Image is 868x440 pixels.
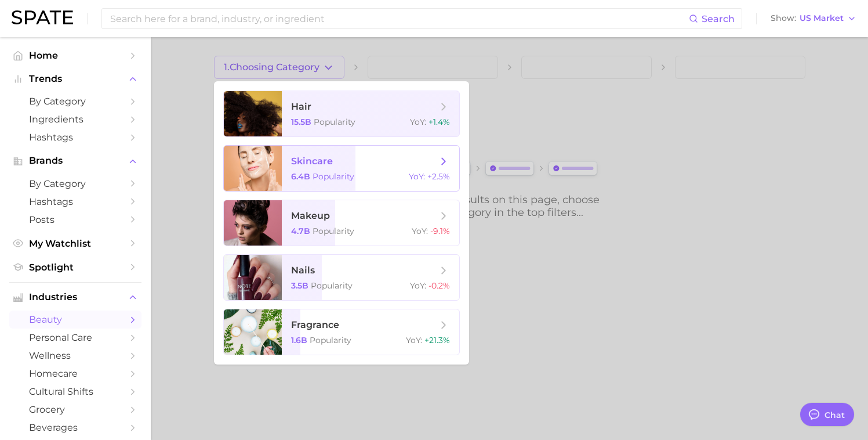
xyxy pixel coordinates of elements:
button: Trends [9,70,141,88]
a: Ingredients [9,110,141,128]
a: Hashtags [9,193,141,211]
span: 3.5b [291,280,308,291]
span: 15.5b [291,117,311,127]
span: +21.3% [424,335,450,345]
span: Home [29,50,122,61]
a: Spotlight [9,258,141,276]
span: -0.2% [428,280,450,291]
a: homecare [9,365,141,383]
span: beverages [29,422,122,433]
span: 4.7b [291,226,310,236]
span: makeup [291,210,330,221]
span: Trends [29,74,122,84]
a: Home [9,46,141,64]
a: personal care [9,329,141,347]
a: beverages [9,419,141,437]
span: Popularity [314,117,355,127]
a: Hashtags [9,128,141,146]
span: cultural shifts [29,386,122,397]
span: +2.5% [427,171,450,182]
span: +1.4% [428,117,450,127]
span: YoY : [412,226,428,236]
span: YoY : [406,335,422,345]
span: wellness [29,350,122,361]
button: ShowUS Market [768,11,859,26]
ul: 1.Choosing Category [214,81,469,365]
span: personal care [29,332,122,343]
span: Hashtags [29,196,122,207]
input: Search here for a brand, industry, or ingredient [109,9,689,28]
span: Brands [29,156,122,166]
span: Popularity [311,280,353,291]
span: 1.6b [291,335,307,345]
span: YoY : [410,280,426,291]
span: nails [291,265,315,276]
span: Popularity [313,226,354,236]
span: US Market [800,15,844,21]
span: Popularity [313,171,354,182]
a: grocery [9,401,141,419]
span: Posts [29,214,122,225]
a: by Category [9,92,141,110]
span: Hashtags [29,132,122,143]
span: Show [771,15,796,21]
span: Ingredients [29,114,122,125]
span: Search [702,13,735,24]
span: grocery [29,404,122,415]
span: Industries [29,292,122,302]
a: Posts [9,211,141,229]
span: beauty [29,314,122,325]
a: wellness [9,347,141,365]
span: Popularity [310,335,351,345]
span: fragrance [291,319,339,330]
span: by Category [29,96,122,107]
span: -9.1% [430,226,450,236]
span: My Watchlist [29,238,122,249]
a: cultural shifts [9,383,141,401]
a: by Category [9,175,141,193]
span: Spotlight [29,262,122,273]
button: Brands [9,152,141,169]
a: My Watchlist [9,235,141,253]
span: 6.4b [291,171,310,182]
span: by Category [29,178,122,189]
span: hair [291,101,311,112]
span: skincare [291,156,333,167]
button: Industries [9,288,141,306]
a: beauty [9,311,141,329]
img: SPATE [12,10,73,24]
span: YoY : [409,171,425,182]
span: homecare [29,368,122,379]
span: YoY : [410,117,426,127]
